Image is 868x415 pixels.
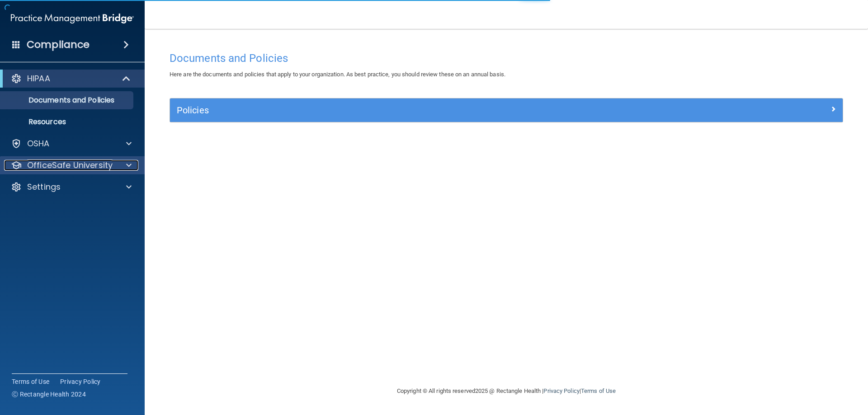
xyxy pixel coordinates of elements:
p: HIPAA [27,73,50,84]
p: Documents and Policies [6,96,129,105]
p: Settings [27,182,61,192]
a: OfficeSafe University [11,160,132,171]
span: Ⓒ Rectangle Health 2024 [12,390,86,399]
a: Privacy Policy [543,387,579,394]
p: OSHA [27,138,50,149]
span: Here are the documents and policies that apply to your organization. As best practice, you should... [170,71,505,78]
a: Privacy Policy [60,377,101,386]
div: Copyright © All rights reserved 2025 @ Rectangle Health | | [341,377,671,406]
iframe: Drift Widget Chat Controller [712,351,857,387]
a: Policies [177,103,836,117]
a: HIPAA [11,73,131,84]
h4: Documents and Policies [170,52,843,64]
a: Settings [11,182,132,192]
h5: Policies [177,105,668,115]
img: PMB logo [11,9,134,28]
a: OSHA [11,138,132,149]
p: Resources [6,117,129,126]
p: OfficeSafe University [27,160,113,171]
h4: Compliance [27,38,90,51]
a: Terms of Use [581,387,616,394]
a: Terms of Use [12,377,49,386]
